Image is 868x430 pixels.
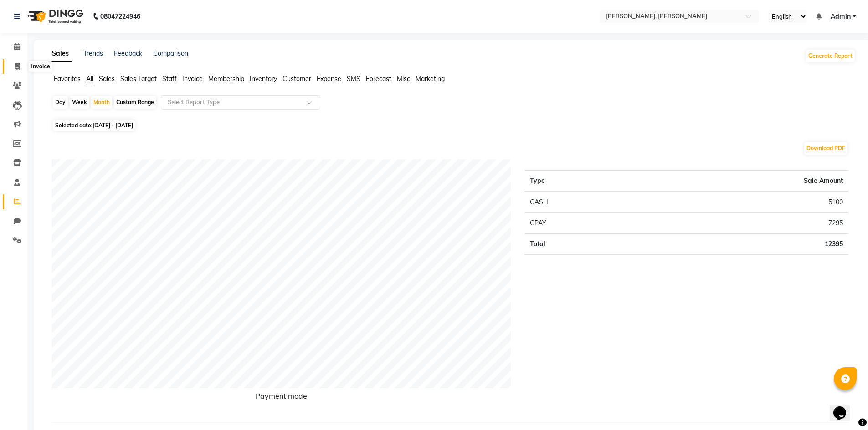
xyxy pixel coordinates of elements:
span: Expense [317,75,341,83]
div: Month [91,96,112,109]
a: Trends [83,49,103,57]
button: Download PDF [804,142,847,155]
span: Favorites [54,75,81,83]
div: Day [53,96,68,109]
span: Staff [162,75,177,83]
div: Invoice [29,61,52,72]
td: 7295 [644,213,848,234]
a: Feedback [114,49,142,57]
td: CASH [524,192,643,213]
a: Sales [48,46,72,62]
div: Custom Range [114,96,156,109]
span: Sales Target [120,75,157,83]
td: 12395 [644,234,848,255]
span: Membership [208,75,244,83]
span: Forecast [366,75,391,83]
th: Type [524,171,643,192]
h6: Payment mode [52,392,511,404]
span: Misc [397,75,410,83]
button: Generate Report [806,50,855,62]
span: SMS [347,75,360,83]
img: logo [23,4,86,29]
iframe: chat widget [830,394,859,421]
td: Total [524,234,643,255]
b: 08047224946 [100,4,140,29]
span: Invoice [182,75,203,83]
th: Sale Amount [644,171,848,192]
span: Selected date: [53,120,135,131]
span: Sales [99,75,115,83]
td: GPAY [524,213,643,234]
span: Admin [831,12,851,21]
td: 5100 [644,192,848,213]
span: All [86,75,93,83]
span: Inventory [250,75,277,83]
div: Week [70,96,89,109]
span: Customer [282,75,311,83]
a: Comparison [153,49,188,57]
span: [DATE] - [DATE] [92,122,133,129]
span: Marketing [416,75,445,83]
